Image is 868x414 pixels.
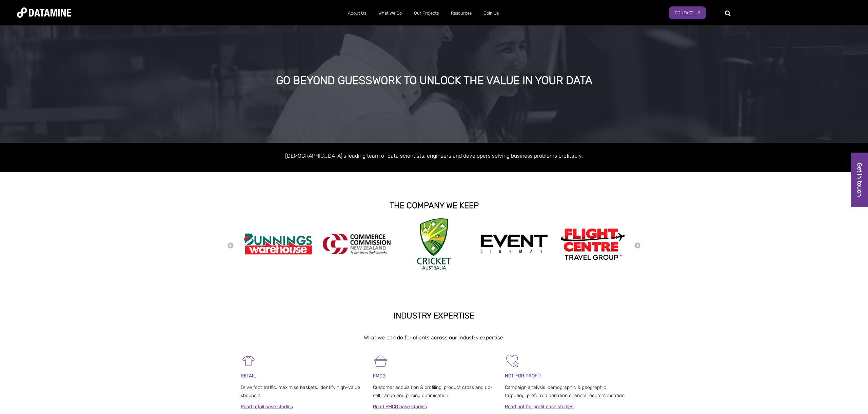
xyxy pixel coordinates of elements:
[227,242,234,250] button: Previous
[241,404,293,410] a: Read retail case studies
[669,6,706,19] a: Contact Us
[373,404,427,410] a: Read FMCG case studies
[241,353,256,369] img: Retail-1
[241,151,627,160] p: [DEMOGRAPHIC_DATA]'s leading team of data scientists, engineers and developers solving business p...
[96,75,773,87] div: GO BEYOND GUESSWORK TO UNLOCK THE VALUE IN YOUR DATA
[634,242,641,250] button: Next
[342,4,372,22] a: About Us
[505,353,520,369] img: Not For Profit
[505,404,573,410] a: Read not for profit case studies
[364,334,505,341] span: What we can do for clients across our industry expertise.
[390,201,479,210] strong: THE COMPANY WE KEEP
[417,218,451,270] img: Cricket Australia
[480,234,548,254] img: event cinemas
[559,226,627,261] img: Flight Centre
[373,373,386,379] span: FMCG
[505,373,541,379] span: NOT FOR PROFIT
[244,231,312,257] img: Bunnings Warehouse
[241,385,360,398] span: Drive foot traffic, maximise baskets, identify high-value shoppers
[373,353,388,369] img: FMCG
[505,385,625,398] span: Campaign analysis, demographic & geographic targeting, preferred donation channel recommendation
[372,4,408,22] a: What We Do
[323,234,391,254] img: commercecommission
[445,4,478,22] a: Resources
[408,4,445,22] a: Our Projects
[478,4,505,22] a: Join Us
[373,385,493,398] span: Customer acquisition & profiling, product cross and up-sell, range and pricing optimisation
[17,7,71,18] img: Datamine
[851,153,868,207] a: Get in touch
[241,373,256,379] span: RETAIL
[394,311,474,320] strong: INDUSTRY EXPERTISE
